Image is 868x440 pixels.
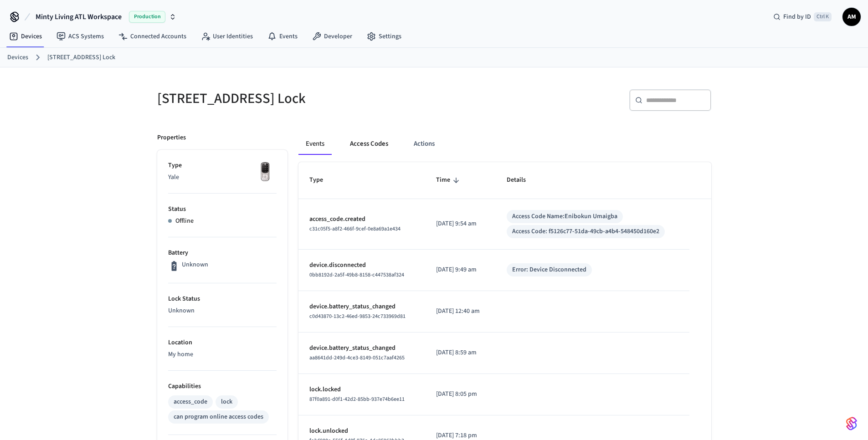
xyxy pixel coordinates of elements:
p: Status [168,205,277,214]
p: [DATE] 8:05 pm [436,389,485,399]
p: [DATE] 9:49 am [436,265,485,275]
span: c0d43870-13c2-46ed-9853-24c733969d81 [309,312,406,320]
span: Production [129,11,165,23]
img: SeamLogoGradient.69752ec5.svg [846,416,857,431]
p: access_code.created [309,215,414,224]
span: Ctrl K [814,12,832,21]
div: Error: Device Disconnected [512,265,586,275]
button: Events [298,133,332,155]
button: AM [842,8,861,26]
p: [DATE] 8:59 am [436,348,485,358]
span: Minty Living ATL Workspace [36,11,122,22]
span: Type [309,173,335,187]
p: device.disconnected [309,261,414,270]
div: can program online access codes [174,412,263,422]
div: access_code [174,397,207,407]
div: Access Code Name: Enibokun Umaigba [512,212,617,221]
img: Yale Assure Touchscreen Wifi Smart Lock, Satin Nickel, Front [254,161,277,184]
p: lock.unlocked [309,426,414,436]
p: lock.locked [309,385,414,394]
span: c31c05f5-a8f2-466f-9cef-0e8a69a1e434 [309,225,401,233]
p: Type [168,161,277,170]
p: Properties [157,133,186,143]
a: ACS Systems [49,28,111,45]
p: device.battery_status_changed [309,343,414,353]
p: Capabilities [168,382,277,391]
h5: [STREET_ADDRESS] Lock [157,89,429,108]
div: lock [221,397,232,407]
p: Battery [168,248,277,258]
p: Unknown [168,306,277,316]
div: ant example [298,133,711,155]
p: [DATE] 9:54 am [436,219,485,229]
p: device.battery_status_changed [309,302,414,312]
a: Events [260,28,305,45]
p: Offline [175,216,194,226]
span: aa8641dd-249d-4ce3-8149-051c7aaf4265 [309,354,405,362]
button: Access Codes [343,133,395,155]
span: Details [507,173,538,187]
a: Developer [305,28,360,45]
p: Location [168,338,277,348]
p: Unknown [182,260,208,270]
a: User Identities [194,28,260,45]
span: AM [843,9,860,25]
span: 0bb8192d-2a5f-49b8-8158-c447538af324 [309,271,404,279]
p: [DATE] 12:40 am [436,307,485,316]
a: Devices [7,53,28,62]
span: Find by ID [783,12,811,21]
p: Yale [168,173,277,182]
button: Actions [406,133,442,155]
div: Find by IDCtrl K [766,9,839,25]
p: My home [168,350,277,359]
a: Devices [2,28,49,45]
a: [STREET_ADDRESS] Lock [47,53,115,62]
a: Connected Accounts [111,28,194,45]
div: Access Code: f5126c77-51da-49cb-a4b4-548450d160e2 [512,227,659,236]
a: Settings [360,28,409,45]
span: Time [436,173,462,187]
p: Lock Status [168,294,277,304]
span: 87f0a891-d0f1-42d2-85bb-937e74b6ee11 [309,395,405,403]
